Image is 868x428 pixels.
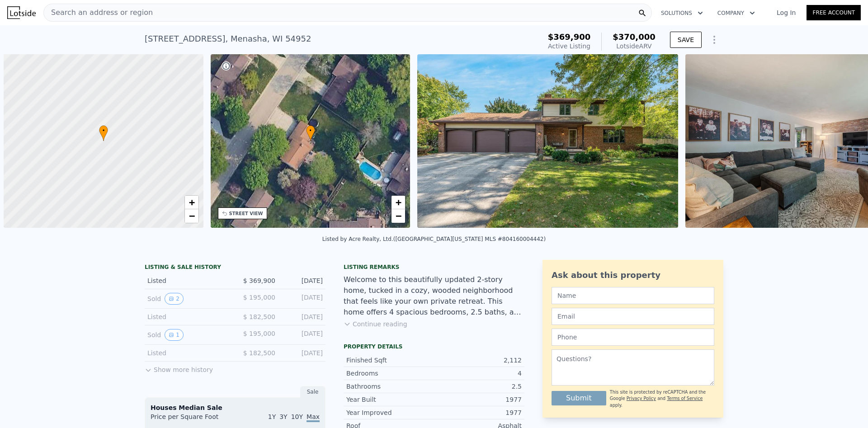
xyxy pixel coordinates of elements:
[766,8,807,17] a: Log In
[147,348,228,357] div: Listed
[392,209,405,223] a: Zoom out
[346,369,434,378] div: Bedrooms
[552,308,714,325] input: Email
[346,395,434,404] div: Year Built
[283,312,323,321] div: [DATE]
[627,396,656,401] a: Privacy Policy
[344,343,524,350] div: Property details
[283,329,323,341] div: [DATE]
[434,395,522,404] div: 1977
[670,32,702,48] button: SAVE
[552,287,714,304] input: Name
[185,196,198,209] a: Zoom in
[189,197,194,208] span: +
[145,362,213,374] button: Show more history
[434,369,522,378] div: 4
[145,33,311,45] div: [STREET_ADDRESS] , Menasha , WI 54952
[434,408,522,417] div: 1977
[243,277,275,284] span: $ 369,900
[306,125,315,141] div: •
[705,31,723,49] button: Show Options
[322,236,546,242] div: Listed by Acre Realty, Ltd. ([GEOGRAPHIC_DATA][US_STATE] MLS #804160004442)
[147,293,228,305] div: Sold
[189,210,194,221] span: −
[346,382,434,391] div: Bathrooms
[307,413,320,422] span: Max
[145,263,325,273] div: LISTING & SALE HISTORY
[346,356,434,365] div: Finished Sqft
[291,413,303,420] span: 10Y
[185,209,198,223] a: Zoom out
[346,408,434,417] div: Year Improved
[392,196,405,209] a: Zoom in
[434,356,522,365] div: 2,112
[99,125,108,141] div: •
[151,412,235,427] div: Price per Square Foot
[344,320,407,329] button: Continue reading
[396,210,401,221] span: −
[229,210,263,217] div: STREET VIEW
[300,386,325,398] div: Sale
[44,7,153,18] span: Search an address or region
[147,329,228,341] div: Sold
[151,403,320,412] div: Houses Median Sale
[552,391,606,405] button: Submit
[165,293,184,305] button: View historical data
[283,348,323,357] div: [DATE]
[548,42,590,50] span: Active Listing
[7,6,36,19] img: Lotside
[434,382,522,391] div: 2.5
[306,127,315,135] span: •
[165,329,184,341] button: View historical data
[417,54,678,228] img: Sale: 169649122 Parcel: 102811269
[654,5,710,21] button: Solutions
[268,413,276,420] span: 1Y
[147,312,228,321] div: Listed
[283,276,323,285] div: [DATE]
[283,293,323,305] div: [DATE]
[667,396,703,401] a: Terms of Service
[552,269,714,282] div: Ask about this property
[548,32,591,42] span: $369,900
[610,389,714,409] div: This site is protected by reCAPTCHA and the Google and apply.
[243,313,275,320] span: $ 182,500
[243,294,275,301] span: $ 195,000
[243,349,275,357] span: $ 182,500
[243,330,275,337] span: $ 195,000
[552,329,714,346] input: Phone
[710,5,762,21] button: Company
[279,413,287,420] span: 3Y
[344,274,524,318] div: Welcome to this beautifully updated 2-story home, tucked in a cozy, wooded neighborhood that feel...
[147,276,228,285] div: Listed
[344,263,524,271] div: Listing remarks
[807,5,861,20] a: Free Account
[613,32,656,42] span: $370,000
[613,42,656,51] div: Lotside ARV
[396,197,401,208] span: +
[99,127,108,135] span: •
